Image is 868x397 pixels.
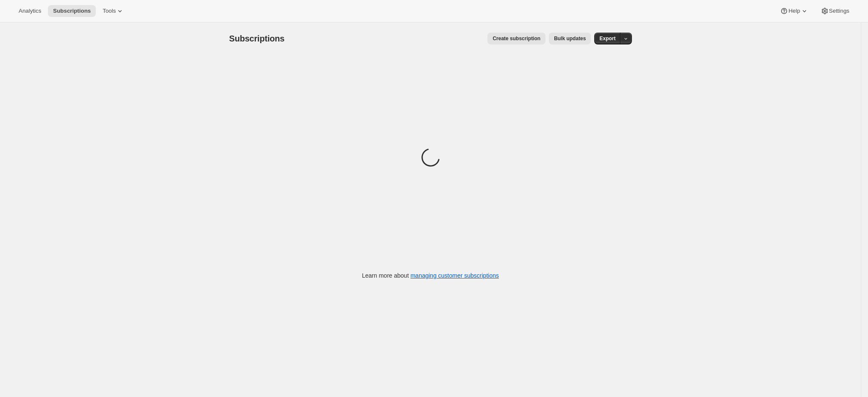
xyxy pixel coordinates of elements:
span: Help [788,8,800,14]
span: Settings [829,8,849,14]
button: Analytics [14,5,46,17]
span: Export [599,35,615,42]
p: Learn more about [362,271,499,280]
span: Tools [103,8,116,14]
span: Subscriptions [53,8,91,14]
button: Create subscription [487,33,545,44]
span: Create subscription [492,35,540,42]
span: Subscriptions [229,34,285,43]
button: Subscriptions [48,5,96,17]
button: Bulk updates [549,33,591,44]
span: Bulk updates [554,35,586,42]
button: Help [775,5,813,17]
span: Analytics [19,8,41,14]
button: Tools [97,5,129,17]
button: Settings [815,5,854,17]
button: Export [594,33,620,44]
a: managing customer subscriptions [410,272,499,279]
